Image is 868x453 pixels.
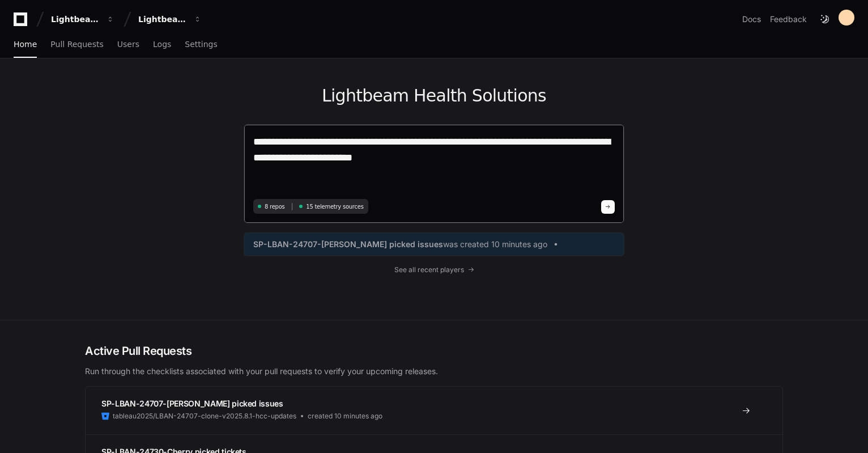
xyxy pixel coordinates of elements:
span: tableau2025/LBAN-24707-clone-v2025.8.1-hcc-updates [113,412,296,421]
a: SP-LBAN-24707-[PERSON_NAME] picked issuestableau2025/LBAN-24707-clone-v2025.8.1-hcc-updatescreate... [86,387,782,434]
span: See all recent players [394,265,464,274]
a: SP-LBAN-24707-[PERSON_NAME] picked issueswas created 10 minutes ago [253,239,615,250]
span: Home [14,41,37,48]
span: 8 repos [265,202,285,211]
a: See all recent players [244,265,624,274]
a: Settings [185,32,217,58]
a: Home [14,32,37,58]
p: Run through the checklists associated with your pull requests to verify your upcoming releases. [85,366,783,377]
button: Lightbeam Health Solutions [134,9,206,29]
span: Users [117,41,139,48]
span: Settings [185,41,217,48]
span: Logs [153,41,171,48]
div: Lightbeam Health Solutions [138,14,187,25]
div: Lightbeam Health [51,14,100,25]
h2: Active Pull Requests [85,343,783,359]
span: Pull Requests [50,41,103,48]
span: SP-LBAN-24707-[PERSON_NAME] picked issues [101,399,283,408]
span: created 10 minutes ago [308,412,382,421]
span: was created 10 minutes ago [443,239,547,250]
a: Pull Requests [50,32,103,58]
span: 15 telemetry sources [306,202,363,211]
a: Docs [742,14,761,25]
span: SP-LBAN-24707-[PERSON_NAME] picked issues [253,239,443,250]
button: Feedback [770,14,807,25]
a: Logs [153,32,171,58]
h1: Lightbeam Health Solutions [244,86,624,106]
button: Lightbeam Health [46,9,119,29]
a: Users [117,32,139,58]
